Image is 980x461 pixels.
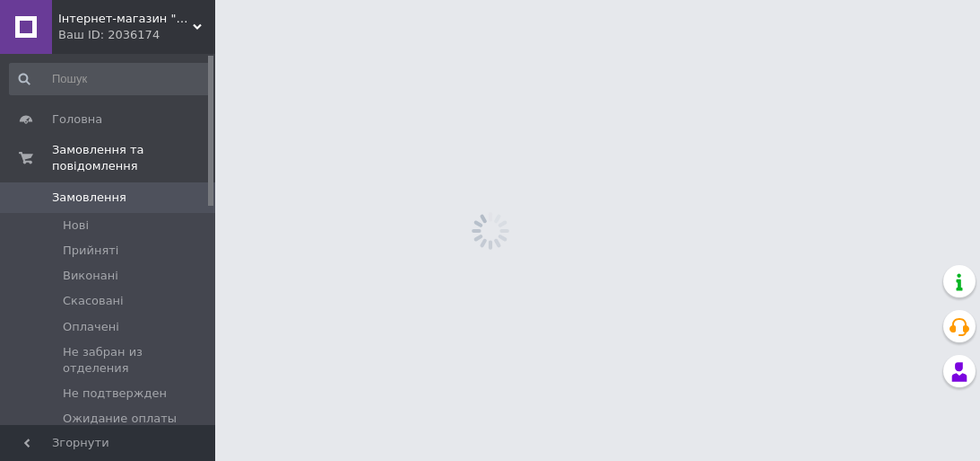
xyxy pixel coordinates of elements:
[63,217,89,234] span: Нові
[63,411,177,427] span: Ожидание оплаты
[52,111,102,128] span: Головна
[63,243,118,259] span: Прийняті
[63,319,119,335] span: Оплачені
[52,190,126,206] span: Замовлення
[63,268,118,284] span: Виконані
[63,386,167,402] span: Не подтвержден
[58,11,193,27] span: Інтернет-магазин "Aux Market"
[63,344,210,377] span: Не забран из отделения
[58,27,215,43] div: Ваш ID: 2036174
[9,63,212,95] input: Пошук
[52,142,215,174] span: Замовлення та повідомлення
[63,293,124,309] span: Скасовані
